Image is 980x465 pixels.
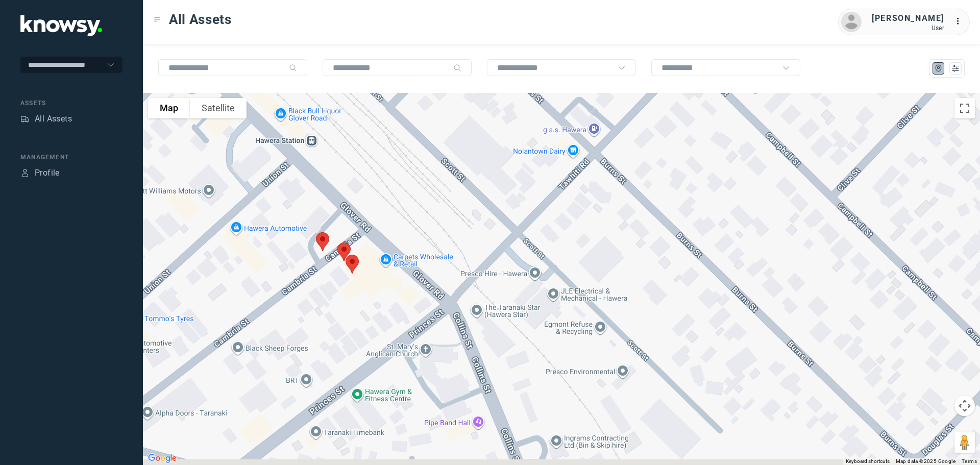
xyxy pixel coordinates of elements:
[955,17,965,25] tspan: ...
[962,458,977,464] a: Terms (opens in new tab)
[20,114,30,124] div: Assets
[169,10,232,29] span: All Assets
[35,167,60,179] div: Profile
[872,25,944,32] div: User
[841,12,862,32] img: avatar.png
[954,432,975,453] button: Drag Pegman onto the map to open Street View
[148,98,190,118] button: Show street map
[289,64,297,72] div: Search
[453,64,461,72] div: Search
[954,15,967,28] div: :
[20,167,60,179] a: ProfileProfile
[20,168,30,178] div: Profile
[35,113,72,125] div: All Assets
[846,458,890,465] button: Keyboard shortcuts
[954,98,975,118] button: Toggle fullscreen view
[934,64,943,73] div: Map
[954,15,967,29] div: :
[145,452,179,465] img: Google
[190,98,247,118] button: Show satellite imagery
[896,458,955,464] span: Map data ©2025 Google
[145,452,179,465] a: Open this area in Google Maps (opens a new window)
[954,396,975,416] button: Map camera controls
[20,113,72,125] a: AssetsAll Assets
[872,12,944,25] div: [PERSON_NAME]
[20,153,122,162] div: Management
[154,16,161,23] div: Toggle Menu
[20,15,102,36] img: Application Logo
[20,99,122,108] div: Assets
[951,64,960,73] div: List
